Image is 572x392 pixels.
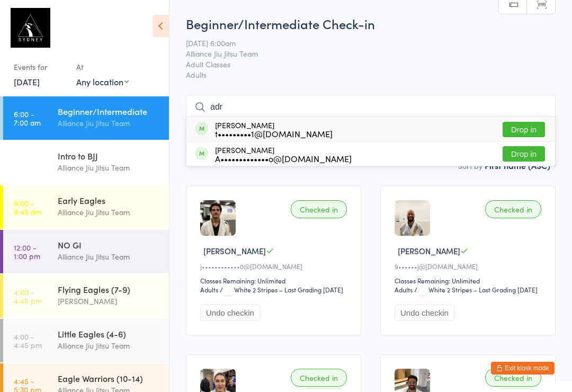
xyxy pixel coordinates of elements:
img: image1738613751.png [200,200,236,236]
div: Alliance Jiu Jitsu Team [58,117,160,129]
div: Checked in [291,369,347,387]
div: 9••••••j@[DOMAIN_NAME] [395,262,544,271]
time: 4:00 - 4:45 pm [14,332,42,349]
time: 12:00 - 1:00 pm [14,243,40,260]
time: 4:00 - 4:45 pm [14,288,42,305]
button: Undo checkin [200,305,260,321]
a: 4:00 -4:45 pmLittle Eagles (4-6)Alliance Jiu Jitsu Team [3,319,169,362]
h2: Beginner/Intermediate Check-in [186,15,556,32]
div: Beginner/Intermediate [58,105,160,117]
time: 6:00 - 7:00 am [14,110,41,127]
button: Drop in [503,146,545,162]
div: [PERSON_NAME] [58,295,160,307]
button: Drop in [503,122,545,137]
time: 6:00 - 6:45 am [14,154,41,171]
a: [DATE] [14,76,40,87]
input: Search [186,95,556,119]
div: Flying Eagles (7-9) [58,283,160,295]
div: Any location [76,76,129,87]
div: Adults [395,285,413,294]
div: [PERSON_NAME] [215,146,352,163]
div: Checked in [485,369,541,387]
span: [DATE] 6:00am [186,38,539,48]
div: NO GI [58,239,160,251]
button: Exit kiosk mode [491,362,555,375]
span: [PERSON_NAME] [398,245,460,256]
div: Classes Remaining: Unlimited [200,276,350,285]
div: Eagle Warriors (10-14) [58,372,160,384]
span: Adults [186,69,556,80]
span: / White 2 Stripes – Last Grading [DATE] [414,285,538,294]
div: Alliance Jiu Jitsu Team [58,251,160,263]
a: 6:00 -6:45 amIntro to BJJAlliance Jiu Jitsu Team [3,141,169,184]
div: Alliance Jiu Jitsu Team [58,206,160,218]
img: image1734377682.png [395,200,430,236]
span: / White 2 Stripes – Last Grading [DATE] [220,285,343,294]
div: Checked in [291,200,347,218]
span: [PERSON_NAME] [203,245,266,256]
div: At [76,58,129,76]
div: [PERSON_NAME] [215,121,333,138]
div: t•••••••••1@[DOMAIN_NAME] [215,129,333,138]
a: 8:00 -8:45 amEarly EaglesAlliance Jiu Jitsu Team [3,185,169,229]
div: Checked in [485,200,541,218]
div: Events for [14,58,66,76]
time: 8:00 - 8:45 am [14,199,41,216]
div: Alliance Jiu Jitsu Team [58,162,160,174]
span: Alliance Jiu Jitsu Team [186,48,539,59]
div: Adults [200,285,218,294]
a: 6:00 -7:00 amBeginner/IntermediateAlliance Jiu Jitsu Team [3,96,169,140]
div: Alliance Jiu Jitsu Team [58,340,160,352]
div: Intro to BJJ [58,150,160,162]
a: 12:00 -1:00 pmNO GIAlliance Jiu Jitsu Team [3,230,169,273]
a: 4:00 -4:45 pmFlying Eagles (7-9)[PERSON_NAME] [3,274,169,318]
img: Alliance Sydney [11,8,50,48]
div: Early Eagles [58,194,160,206]
span: Adult Classes [186,59,539,69]
div: Little Eagles (4-6) [58,328,160,340]
div: A•••••••••••••o@[DOMAIN_NAME] [215,154,352,163]
div: j••••••••••••0@[DOMAIN_NAME] [200,262,350,271]
button: Undo checkin [395,305,454,321]
div: Classes Remaining: Unlimited [395,276,544,285]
